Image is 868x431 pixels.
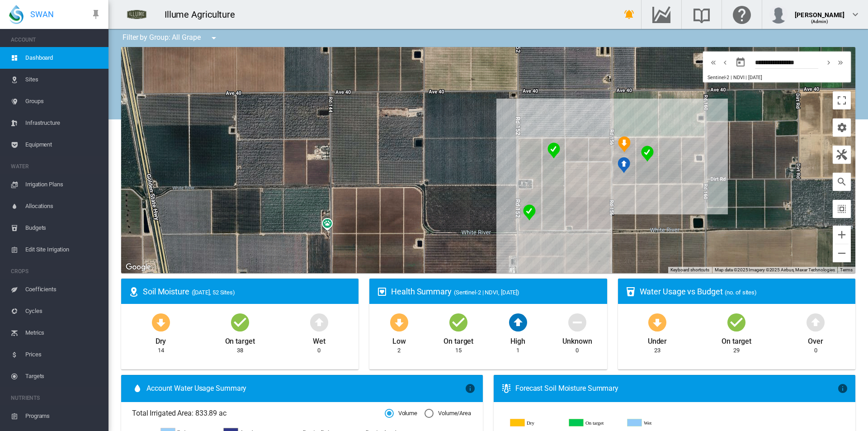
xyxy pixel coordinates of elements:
md-icon: icon-chevron-right [824,57,834,68]
md-icon: icon-chevron-double-right [835,57,845,68]
button: icon-chevron-left [719,57,731,68]
a: Open this area in Google Maps (opens a new window) [123,261,153,273]
button: Keyboard shortcuts [670,267,709,273]
div: Over [808,333,823,346]
div: 0 [576,346,579,355]
span: ([DATE], 52 Sites) [192,289,235,296]
div: Health Summary [391,286,599,297]
md-icon: icon-arrow-up-bold-circle [308,311,330,333]
span: (no. of sites) [725,289,757,296]
div: On target [225,333,255,346]
button: icon-bell-ring [620,5,638,24]
span: Total Irrigated Area: 833.89 ac [132,408,385,418]
div: 0 [814,346,817,355]
div: Dry [156,333,166,346]
div: NDVI: SHA 702-03 [637,142,657,166]
div: Water Usage vs Budget [640,286,848,297]
md-icon: icon-pin [90,9,101,20]
md-radio-button: Volume [385,409,417,418]
span: WATER [11,159,101,174]
div: Filter by Group: All Grape [116,29,226,47]
md-icon: Search the knowledge base [691,9,712,20]
span: Budgets [25,217,101,239]
img: profile.jpg [769,5,788,24]
md-icon: icon-checkbox-marked-circle [726,311,747,333]
md-icon: icon-magnify [836,176,847,187]
md-icon: icon-bell-ring [624,9,635,20]
div: Under [648,333,667,346]
button: icon-chevron-right [823,57,835,68]
div: Wet [313,333,325,346]
div: On target [722,333,751,346]
div: On target [443,333,473,346]
div: Forecast Soil Moisture Summary [515,384,837,393]
md-icon: icon-menu-down [208,33,219,43]
div: 38 [237,346,243,355]
div: 2 [397,346,401,355]
md-icon: icon-minus-circle [566,311,588,333]
div: NDVI: SHA 703-02 [519,201,539,224]
md-radio-button: Volume/Area [425,409,471,418]
div: 14 [158,346,164,355]
md-icon: icon-cup-water [625,286,636,297]
div: Illume Agriculture [165,8,243,21]
span: Account Water Usage Summary [146,384,465,393]
button: icon-cog [833,118,851,137]
g: On target [569,419,621,427]
md-icon: icon-map-marker-radius [128,286,139,297]
md-icon: icon-chevron-left [720,57,730,68]
img: SWAN-Landscape-Logo-Colour-drop.png [9,5,24,24]
g: Wet [627,419,679,427]
span: ACCOUNT [11,33,101,47]
span: Groups [25,90,101,112]
div: High [510,333,525,346]
span: SWAN [30,9,54,20]
span: Dashboard [25,47,101,69]
md-icon: icon-thermometer-lines [501,383,512,394]
md-icon: icon-information [465,383,476,394]
img: Google [123,261,153,273]
md-icon: icon-heart-box-outline [377,286,387,297]
md-icon: icon-cog [836,122,847,133]
g: Dry [510,419,562,427]
md-icon: icon-checkbox-marked-circle [448,311,469,333]
span: CROPS [11,264,101,279]
span: Prices [25,344,101,365]
div: NDVI: SHA 702-04 Sweet Sapphire South [614,153,634,177]
button: Zoom in [833,226,851,244]
button: Zoom out [833,244,851,262]
span: Sentinel-2 | NDVI [708,75,744,81]
md-icon: icon-checkbox-marked-circle [229,311,251,333]
div: 15 [455,346,462,355]
md-icon: icon-arrow-down-bold-circle [388,311,410,333]
a: Terms [840,267,853,272]
button: icon-chevron-double-right [835,57,846,68]
button: icon-magnify [833,173,851,191]
div: Unknown [562,333,592,346]
div: [PERSON_NAME] [795,7,844,16]
md-icon: Click here for help [731,9,753,20]
span: Allocations [25,195,101,217]
md-icon: icon-arrow-down-bold-circle [150,311,172,333]
span: Infrastructure [25,112,101,134]
button: Toggle fullscreen view [833,91,851,109]
span: Irrigation Plans [25,174,101,195]
span: NUTRIENTS [11,391,101,405]
button: icon-chevron-double-left [708,57,719,68]
span: Coefficients [25,279,101,300]
span: Map data ©2025 Imagery ©2025 Airbus, Maxar Technologies [715,267,835,272]
span: Sites [25,69,101,90]
span: Targets [25,365,101,387]
div: NDVI: SHA 702-04 Sweet Sapphire North [614,133,634,156]
md-icon: icon-chevron-down [850,9,861,20]
span: | [DATE] [745,75,762,81]
div: Low [392,333,406,346]
div: 29 [733,346,740,355]
div: 1 [516,346,519,355]
md-icon: icon-water [132,383,143,394]
span: Programs [25,405,101,427]
button: md-calendar [731,53,750,71]
span: Metrics [25,322,101,344]
span: Edit Site Irrigation [25,239,101,260]
md-icon: icon-select-all [836,204,847,214]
